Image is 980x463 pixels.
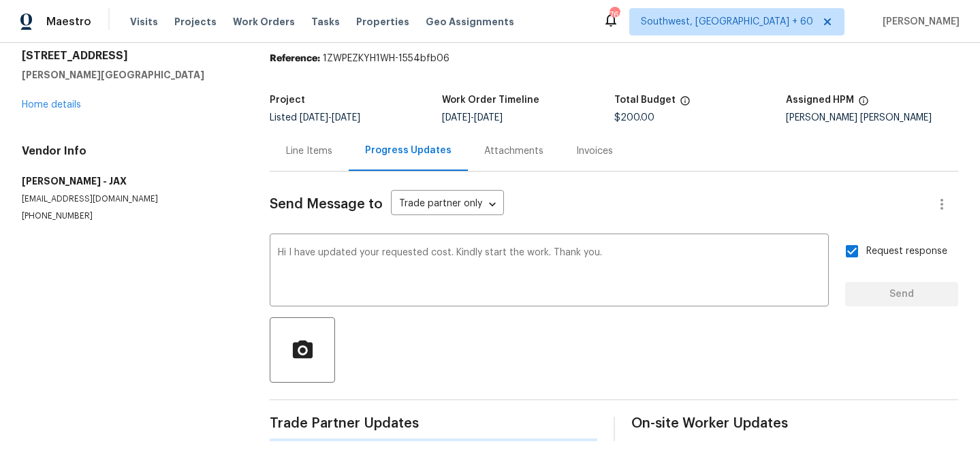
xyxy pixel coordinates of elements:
span: - [300,113,360,123]
span: Geo Assignments [426,15,514,29]
h5: [PERSON_NAME] - JAX [22,174,237,188]
h4: Vendor Info [22,144,237,158]
span: Trade Partner Updates [270,417,597,430]
span: [DATE] [300,113,328,123]
textarea: Hi I have updated your requested cost. Kindly start the work. Thank you. [278,248,821,296]
h5: Project [270,95,305,105]
p: [EMAIL_ADDRESS][DOMAIN_NAME] [22,193,237,205]
div: Attachments [484,144,543,158]
span: Tasks [311,17,340,27]
span: Request response [866,244,947,259]
div: Progress Updates [365,144,452,157]
div: Invoices [576,144,613,158]
span: $200.00 [614,113,654,123]
span: Listed [270,113,360,123]
span: Maestro [46,15,91,29]
span: [DATE] [332,113,360,123]
span: - [442,113,503,123]
h5: Total Budget [614,95,676,105]
span: Projects [174,15,217,29]
div: 1ZWPEZKYH1WH-1554bfb06 [270,52,958,65]
h5: Work Order Timeline [442,95,539,105]
span: [DATE] [474,113,503,123]
b: Reference: [270,54,320,63]
p: [PHONE_NUMBER] [22,210,237,222]
h2: [STREET_ADDRESS] [22,49,237,63]
h5: [PERSON_NAME][GEOGRAPHIC_DATA] [22,68,237,82]
span: On-site Worker Updates [631,417,959,430]
span: [PERSON_NAME] [877,15,960,29]
span: Visits [130,15,158,29]
div: [PERSON_NAME] [PERSON_NAME] [786,113,958,123]
span: [DATE] [442,113,471,123]
a: Home details [22,100,81,110]
div: 760 [610,8,619,22]
span: Work Orders [233,15,295,29]
span: The hpm assigned to this work order. [858,95,869,113]
span: The total cost of line items that have been proposed by Opendoor. This sum includes line items th... [680,95,691,113]
h5: Assigned HPM [786,95,854,105]
span: Properties [356,15,409,29]
div: Trade partner only [391,193,504,216]
span: Southwest, [GEOGRAPHIC_DATA] + 60 [641,15,813,29]
span: Send Message to [270,197,383,211]
div: Line Items [286,144,332,158]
